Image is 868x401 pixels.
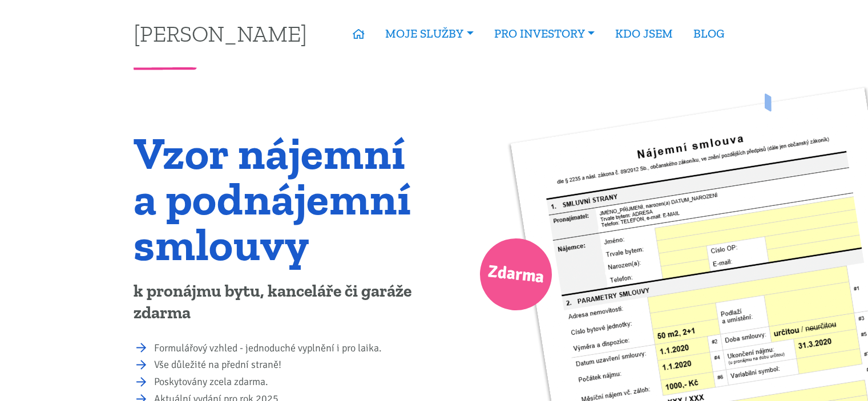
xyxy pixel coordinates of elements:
a: MOJE SLUŽBY [375,21,483,47]
span: Zdarma [486,257,546,293]
a: KDO JSEM [605,21,683,47]
a: [PERSON_NAME] [134,22,307,44]
li: Formulářový vzhled - jednoduché vyplnění i pro laika. [154,341,426,357]
p: k pronájmu bytu, kanceláře či garáže zdarma [134,281,426,324]
h1: Vzor nájemní a podnájemní smlouvy [134,130,426,267]
a: PRO INVESTORY [484,21,605,47]
li: Poskytovány zcela zdarma. [154,374,426,390]
li: Vše důležité na přední straně! [154,357,426,373]
a: BLOG [683,21,734,47]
